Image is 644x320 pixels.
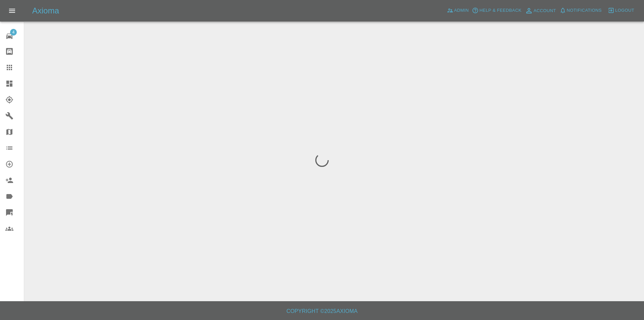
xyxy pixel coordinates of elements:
[534,7,556,15] span: Account
[479,7,521,14] span: Help & Feedback
[606,5,636,16] button: Logout
[10,29,17,36] span: 4
[470,5,523,16] button: Help & Feedback
[523,5,558,16] a: Account
[32,5,59,16] h5: Axioma
[4,3,20,19] button: Open drawer
[567,7,602,14] span: Notifications
[454,7,469,14] span: Admin
[615,7,634,14] span: Logout
[558,5,603,16] button: Notifications
[445,5,471,16] a: Admin
[5,307,639,316] h6: Copyright © 2025 Axioma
